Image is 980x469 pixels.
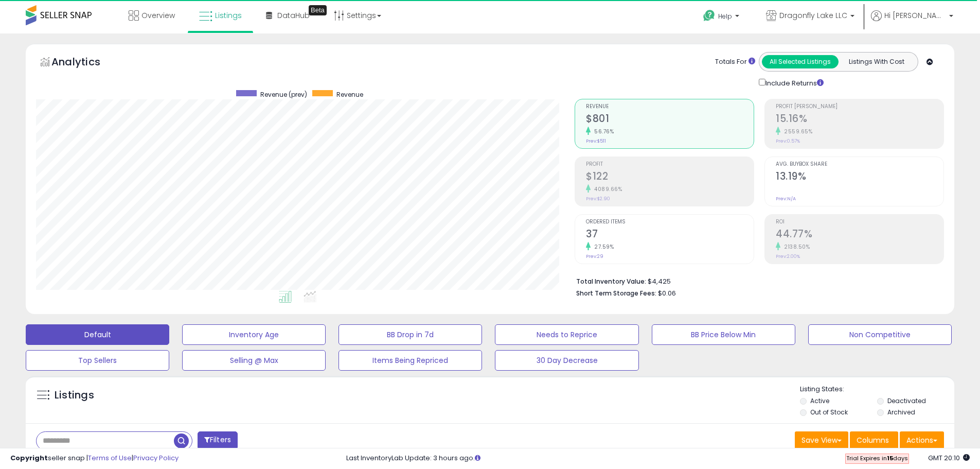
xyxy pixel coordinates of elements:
[887,454,893,462] b: 15
[586,113,754,127] h2: $801
[871,10,953,33] a: Hi [PERSON_NAME]
[55,388,94,403] h5: Listings
[776,219,943,225] span: ROI
[718,12,732,21] span: Help
[776,104,943,110] span: Profit [PERSON_NAME]
[887,396,926,405] label: Deactivated
[51,55,120,72] h5: Analytics
[338,324,482,345] button: BB Drop in 7d
[928,453,970,463] span: 2025-09-6 20:10 GMT
[346,454,970,463] div: Last InventoryLab Update: 3 hours ago.
[591,243,614,251] small: 27.59%
[591,128,614,135] small: 56.76%
[576,289,656,298] b: Short Term Storage Fees:
[586,162,754,167] span: Profit
[695,2,750,33] a: Help
[586,196,610,202] small: Prev: $2.90
[776,162,943,167] span: Avg. Buybox Share
[182,324,326,345] button: Inventory Age
[141,10,175,21] span: Overview
[900,431,944,449] button: Actions
[10,454,179,463] div: seller snap | |
[576,274,936,287] li: $4,425
[182,350,326,371] button: Selling @ Max
[198,431,238,449] button: Filters
[703,9,716,22] i: Get Help
[586,219,754,225] span: Ordered Items
[810,396,829,405] label: Active
[795,431,848,449] button: Save View
[652,324,795,345] button: BB Price Below Min
[846,454,908,462] span: Trial Expires in days
[808,324,952,345] button: Non Competitive
[277,10,310,21] span: DataHub
[780,243,810,251] small: 2138.50%
[586,228,754,242] h2: 37
[591,185,622,193] small: 4089.66%
[495,324,638,345] button: Needs to Reprice
[779,10,847,21] span: Dragonfly Lake LLC
[10,453,48,463] strong: Copyright
[780,128,812,135] small: 2559.65%
[215,10,242,21] span: Listings
[776,113,943,127] h2: 15.16%
[26,350,169,371] button: Top Sellers
[715,57,755,67] div: Totals For
[336,90,363,99] span: Revenue
[776,170,943,184] h2: 13.19%
[810,408,848,416] label: Out of Stock
[658,288,676,298] span: $0.06
[586,253,603,259] small: Prev: 29
[776,253,800,259] small: Prev: 2.00%
[800,385,954,394] p: Listing States:
[133,453,179,463] a: Privacy Policy
[338,350,482,371] button: Items Being Repriced
[887,408,915,416] label: Archived
[586,138,606,144] small: Prev: $511
[776,228,943,242] h2: 44.77%
[586,170,754,184] h2: $122
[776,138,800,144] small: Prev: 0.57%
[88,453,132,463] a: Terms of Use
[751,77,836,89] div: Include Returns
[776,196,796,202] small: Prev: N/A
[586,104,754,110] span: Revenue
[857,435,889,445] span: Columns
[309,5,327,15] div: Tooltip anchor
[260,90,307,99] span: Revenue (prev)
[884,10,946,21] span: Hi [PERSON_NAME]
[26,324,169,345] button: Default
[576,277,646,286] b: Total Inventory Value:
[838,55,915,68] button: Listings With Cost
[762,55,839,68] button: All Selected Listings
[495,350,638,371] button: 30 Day Decrease
[850,431,898,449] button: Columns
